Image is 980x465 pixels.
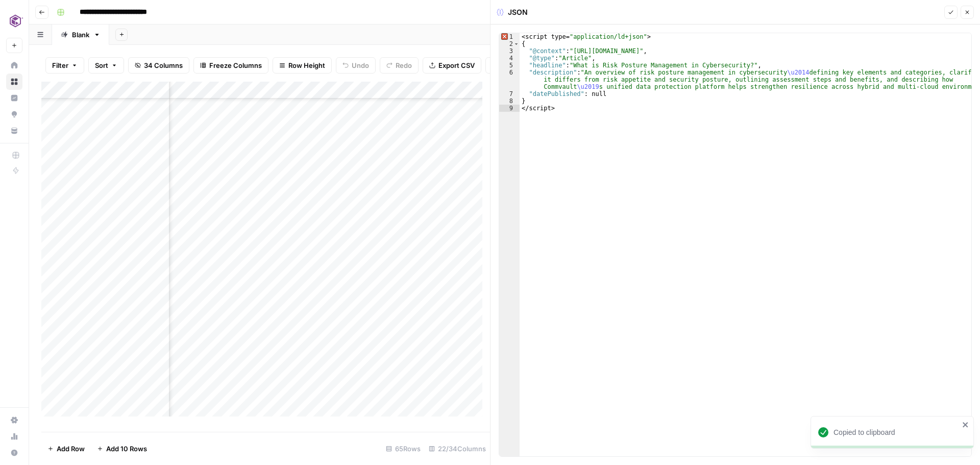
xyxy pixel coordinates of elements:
[288,60,325,70] span: Row Height
[6,90,22,106] a: Insights
[382,440,425,457] div: 65 Rows
[88,57,124,74] button: Sort
[209,60,262,70] span: Freeze Columns
[499,62,520,69] div: 5
[499,47,520,55] div: 3
[72,30,89,40] div: Blank
[193,57,268,74] button: Freeze Columns
[95,60,108,70] span: Sort
[962,421,969,429] button: close
[513,40,519,47] span: Toggle code folding, rows 2 through 8
[499,55,520,62] div: 4
[6,123,22,139] a: Your Data
[499,33,520,40] div: 1
[6,106,22,123] a: Opportunities
[6,412,22,428] a: Settings
[6,57,22,74] a: Home
[499,40,520,47] div: 2
[499,105,520,112] div: 9
[336,57,376,74] button: Undo
[834,427,959,437] div: Copied to clipboard
[273,57,332,74] button: Row Height
[106,444,147,454] span: Add 10 Rows
[6,74,22,90] a: Browse
[91,440,153,457] button: Add 10 Rows
[423,57,481,74] button: Export CSV
[380,57,419,74] button: Redo
[52,25,109,45] a: Blank
[499,97,520,105] div: 8
[52,60,68,70] span: Filter
[41,440,91,457] button: Add Row
[45,57,84,74] button: Filter
[499,33,508,40] span: Error, read annotations row 1
[499,90,520,97] div: 7
[6,428,22,445] a: Usage
[438,60,475,70] span: Export CSV
[352,60,369,70] span: Undo
[57,444,85,454] span: Add Row
[396,60,412,70] span: Redo
[6,8,22,34] button: Workspace: Commvault
[144,60,183,70] span: 34 Columns
[425,440,490,457] div: 22/34 Columns
[6,12,24,30] img: Commvault Logo
[499,69,520,90] div: 6
[128,57,189,74] button: 34 Columns
[497,7,528,17] div: JSON
[6,445,22,461] button: Help + Support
